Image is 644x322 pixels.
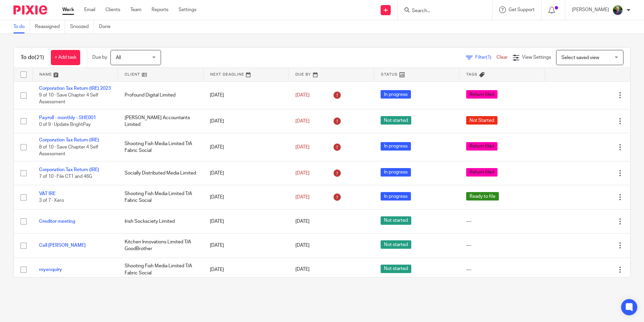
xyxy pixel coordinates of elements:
img: download.png [612,5,623,16]
a: Reports [152,6,168,13]
span: Tags [466,73,478,76]
span: Return filed [466,142,497,151]
h1: To do [21,54,44,61]
td: Socially Distributed Media Limited [118,161,203,185]
td: [PERSON_NAME] Accountants Limited [118,109,203,133]
td: [DATE] [203,81,289,109]
span: All [116,55,121,60]
div: --- [466,266,538,273]
span: View Settings [522,55,551,60]
td: [DATE] [203,133,289,161]
span: (21) [35,55,44,60]
td: Shooting Fish Media Limited T/A Fabric Social [118,185,203,209]
td: Kitchen Innovations Limited T/A GoodBrother [118,234,203,258]
input: Search [411,8,472,14]
a: To do [13,20,30,33]
a: Clear [496,55,508,60]
td: [DATE] [203,109,289,133]
span: In progress [381,142,411,151]
a: VAT IRE [39,191,56,196]
a: Corporation Tax Return (IRE) 2023 [39,86,111,91]
span: [DATE] [295,243,310,248]
span: Not started [381,240,411,249]
span: (1) [486,55,491,60]
td: Shooting Fish Media Limited T/A Fabric Social [118,258,203,281]
span: Return filed [466,168,497,177]
a: Creditor meeting [39,219,75,224]
a: Payroll - monthly - SHE001 [39,115,96,120]
td: [DATE] [203,209,289,233]
a: myenquiry [39,267,62,272]
span: [DATE] [295,93,310,98]
span: 8 of 10 · Save Chapter 4 Self Assessment [39,145,98,157]
a: + Add task [51,50,80,65]
span: 3 of 7 · Xero [39,198,64,203]
span: [DATE] [295,171,310,176]
span: In progress [381,90,411,99]
div: --- [466,242,538,249]
td: [DATE] [203,161,289,185]
a: Done [99,20,116,33]
td: [DATE] [203,185,289,209]
span: [DATE] [295,119,310,124]
span: Select saved view [561,55,599,60]
div: --- [466,218,538,225]
a: Team [130,6,141,13]
a: Settings [179,6,196,13]
td: Profound Digital Limited [118,81,203,109]
td: [DATE] [203,234,289,258]
span: Ready to file [466,192,499,200]
span: Not started [381,265,411,273]
span: 0 of 9 · Update BrightPay [39,122,91,127]
td: Shooting Fish Media Limited T/A Fabric Social [118,133,203,161]
img: Pixie [13,5,47,15]
span: In progress [381,168,411,177]
span: [DATE] [295,145,310,150]
a: Corporation Tax Return (IRE) [39,167,99,172]
a: Call [PERSON_NAME] [39,243,86,248]
span: Return filed [466,90,497,99]
span: 9 of 10 · Save Chapter 4 Self Assessment [39,93,98,105]
a: Corporation Tax Return (IRE) [39,138,99,142]
p: Due by [92,54,107,61]
span: Filter [475,55,496,60]
span: [DATE] [295,219,310,224]
span: Not started [381,116,411,125]
a: Clients [105,6,120,13]
a: Work [62,6,74,13]
a: Snoozed [70,20,94,33]
span: Get Support [509,7,535,12]
td: [DATE] [203,258,289,281]
span: Not Started [466,116,497,125]
span: 7 of 10 · File CT1 and 46G [39,174,92,179]
span: [DATE] [295,267,310,272]
td: Irish Socksciety Limited [118,209,203,233]
a: Email [84,6,95,13]
span: In progress [381,192,411,200]
span: Not started [381,216,411,225]
span: [DATE] [295,195,310,199]
a: Reassigned [35,20,65,33]
p: [PERSON_NAME] [572,6,609,13]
